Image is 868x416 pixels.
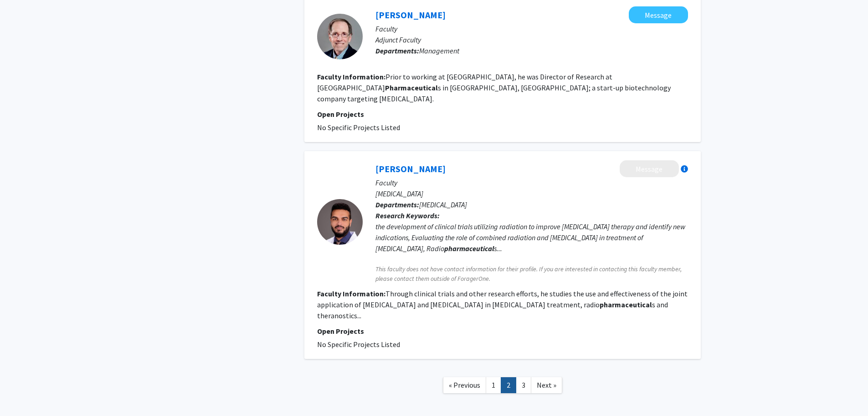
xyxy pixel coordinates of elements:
b: Research Keywords: [375,211,440,220]
button: Message Mohamed Abdelhakiem [620,160,679,177]
div: More information [681,165,688,173]
span: No Specific Projects Listed [317,123,400,132]
span: Next » [537,380,556,390]
a: [PERSON_NAME] [375,9,446,21]
a: Next [531,377,562,393]
span: This faculty does not have contact information for their profile. If you are interested in contac... [375,264,688,284]
fg-read-more: Through clinical trials and other research efforts, he studies the use and effectiveness of the j... [317,289,688,320]
a: Previous [443,377,486,393]
b: Faculty Information: [317,289,385,298]
b: Departments: [375,46,419,55]
span: No Specific Projects Listed [317,340,400,349]
a: 1 [486,377,501,393]
span: « Previous [449,380,480,390]
fg-read-more: Prior to working at [GEOGRAPHIC_DATA], he was Director of Research at [GEOGRAPHIC_DATA] s in [GEO... [317,72,671,103]
p: Adjunct Faculty [375,34,688,45]
p: Faculty [375,23,688,34]
button: Message Paul Hippenmeyer [629,6,688,23]
div: the development of clinical trials utilizing radiation to improve [MEDICAL_DATA] therapy and iden... [375,221,688,254]
b: pharmaceutical [444,244,494,253]
b: Pharmaceutical [385,83,438,92]
iframe: Chat [7,375,39,409]
p: Open Projects [317,109,688,120]
p: Faculty [375,177,688,188]
p: Open Projects [317,326,688,337]
span: [MEDICAL_DATA] [419,200,467,209]
nav: Page navigation [304,368,701,405]
a: 3 [516,377,531,393]
a: [PERSON_NAME] [375,163,446,174]
a: 2 [501,377,516,393]
b: Faculty Information: [317,72,385,81]
span: Management [419,46,459,55]
b: Departments: [375,200,419,209]
b: pharmaceutical [600,300,652,309]
p: [MEDICAL_DATA] [375,188,688,199]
